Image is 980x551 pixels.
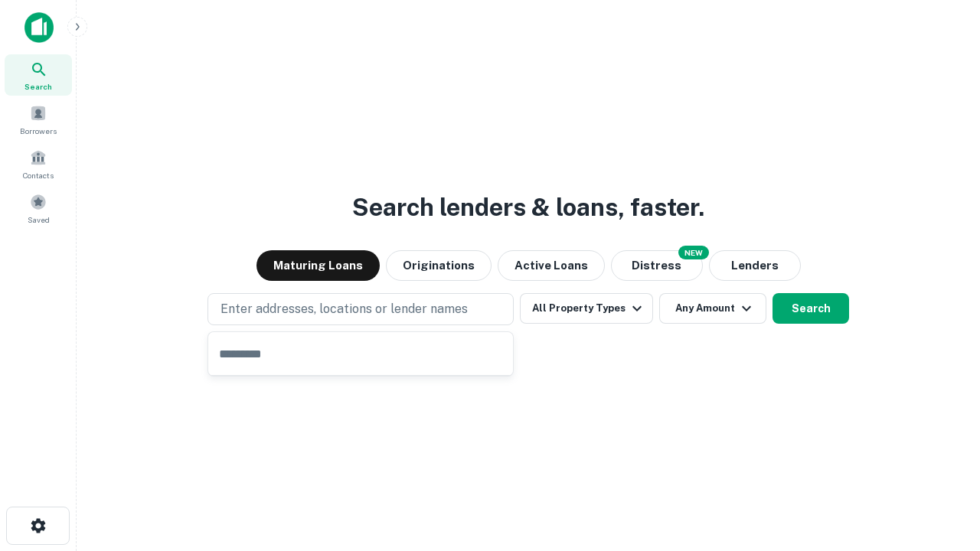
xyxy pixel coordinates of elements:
h3: Search lenders & loans, faster. [352,189,704,226]
a: Contacts [5,143,72,184]
img: capitalize-icon.png [24,12,54,43]
button: Maturing Loans [256,250,380,281]
span: Contacts [23,169,54,181]
span: Saved [28,214,50,226]
button: Search distressed loans with lien and other non-mortgage details. [611,250,703,281]
button: Lenders [709,250,801,281]
button: Originations [386,250,492,281]
span: Search [24,80,52,93]
a: Saved [5,187,72,229]
p: Enter addresses, locations or lender names [220,300,468,318]
button: Any Amount [659,293,766,324]
div: NEW [678,246,709,259]
button: Enter addresses, locations or lender names [207,293,514,325]
button: Active Loans [498,250,605,281]
button: Search [773,293,849,324]
button: All Property Types [520,293,653,324]
iframe: Chat Widget [903,429,980,502]
span: Borrowers [20,125,57,137]
a: Search [5,54,72,96]
a: Borrowers [5,99,72,140]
